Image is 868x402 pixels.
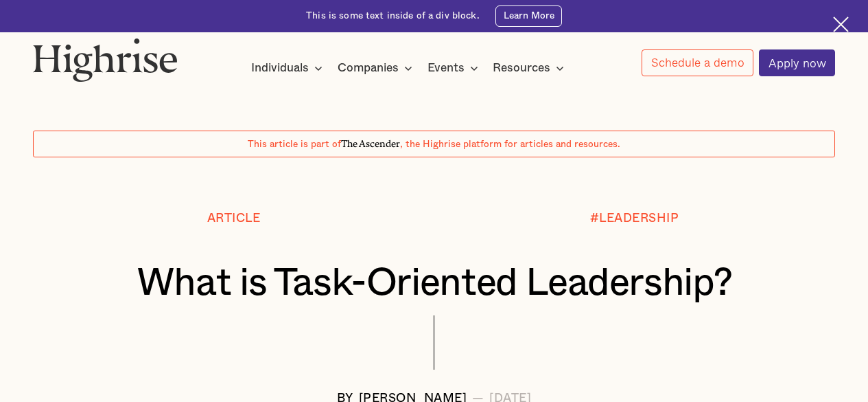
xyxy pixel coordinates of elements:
span: This article is part of [248,139,341,149]
a: Apply now [759,49,835,76]
span: , the Highrise platform for articles and resources. [400,139,620,149]
div: This is some text inside of a div block. [306,10,480,23]
div: Events [427,60,465,76]
div: Article [207,212,261,225]
h1: What is Task-Oriented Leadership? [67,263,801,305]
img: Cross icon [833,16,849,32]
span: The Ascender [341,136,400,148]
a: Learn More [495,5,562,27]
a: Schedule a demo [642,49,753,76]
img: Highrise logo [33,38,178,82]
div: Companies [338,60,399,76]
div: #LEADERSHIP [590,212,679,225]
div: Individuals [251,60,309,76]
div: Resources [493,60,550,76]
